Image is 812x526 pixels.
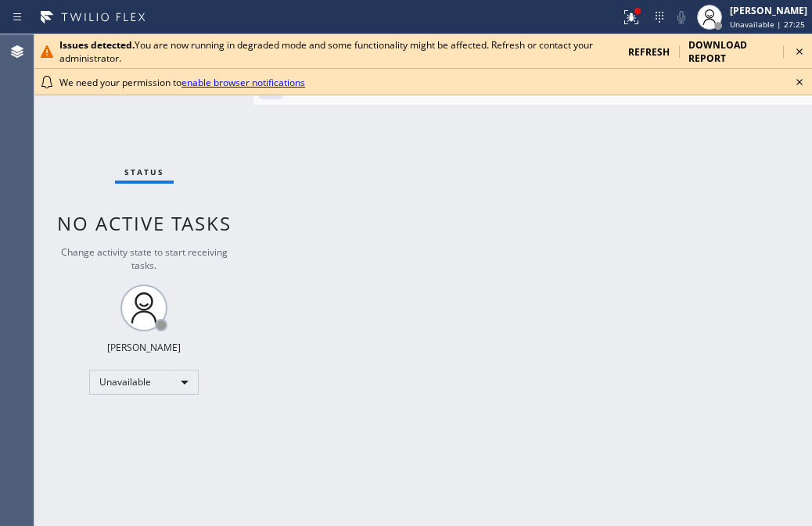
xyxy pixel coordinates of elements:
span: Status [124,166,164,177]
span: download report [688,38,774,65]
span: Unavailable | 27:25 [730,19,805,30]
span: refresh [628,45,670,59]
span: Change activity state to start receiving tasks. [61,245,228,272]
a: enable browser notifications [181,76,305,89]
div: [PERSON_NAME] [730,4,807,17]
div: You are now running in degraded mode and some functionality might be affected. Refresh or contact... [59,38,616,65]
div: Unavailable [89,370,199,395]
div: [PERSON_NAME] [107,341,181,354]
b: Issues detected. [59,38,135,52]
span: No active tasks [57,210,232,236]
button: Mute [670,6,692,28]
span: We need your permission to [59,76,305,89]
